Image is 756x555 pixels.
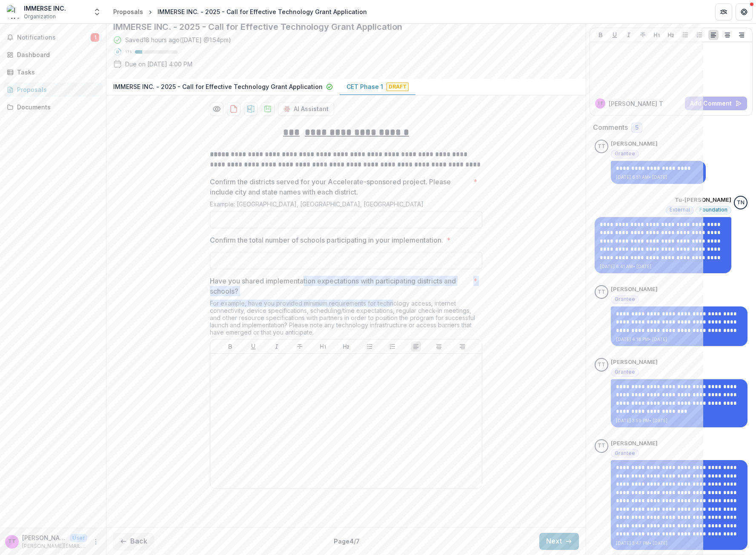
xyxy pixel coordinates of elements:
[261,102,275,116] button: download-proposal
[598,144,605,149] div: Tricia Thrasher
[157,7,367,16] div: IMMERSE INC. - 2025 - Call for Effective Technology Grant Application
[125,35,231,44] div: Saved 18 hours ago ( [DATE] @ 1:54pm )
[210,300,482,339] div: For example, have you provided minimum requirements for technology access, internet connectivity,...
[610,30,620,40] button: Underline
[615,151,635,157] span: Grantee
[616,418,742,424] p: [DATE] 3:59 PM • [DATE]
[411,341,421,352] button: Align Left
[17,50,96,59] div: Dashboard
[24,4,66,13] div: IMMERSE INC.
[113,82,323,91] p: IMMERSE INC. - 2025 - Call for Effective Technology Grant Application
[598,289,605,295] div: Tricia Thrasher
[685,97,747,110] button: Add Comment
[722,30,733,40] button: Align Center
[341,341,351,352] button: Heading 2
[596,30,606,40] button: Bold
[694,30,704,40] button: Ordered List
[278,102,334,116] button: AI Assistant
[125,49,132,55] p: 17 %
[736,3,753,20] button: Get Help
[3,83,103,97] a: Proposals
[227,102,241,116] button: download-proposal
[346,82,383,91] p: CET Phase 1
[225,341,235,352] button: Bold
[387,341,398,352] button: Ordered List
[615,296,635,302] span: Grantee
[708,30,719,40] button: Align Left
[3,48,103,62] a: Dashboard
[70,534,87,542] p: User
[615,369,635,375] span: Grantee
[3,100,103,114] a: Documents
[334,537,360,546] p: Page 4 / 7
[737,200,745,206] div: Tu-Quyen Nguyen
[17,85,96,94] div: Proposals
[91,3,103,20] button: Open entity switcher
[295,341,305,352] button: Strike
[736,30,747,40] button: Align Right
[210,235,443,245] p: Confirm the total number of schools participating in your implementation.
[611,439,658,448] p: [PERSON_NAME]
[616,336,742,343] p: [DATE] 4:18 PM • [DATE]
[210,276,470,296] p: Have you shared implementation expectations with participating districts and schools?
[210,102,223,116] button: Preview 6737213c-79dd-4552-94ec-bb811d05ba7f-1.pdf
[8,539,16,544] div: Tricia Thrasher
[598,443,605,449] div: Tricia Thrasher
[91,537,101,547] button: More
[675,196,731,204] p: Tu-[PERSON_NAME]
[699,207,727,213] span: Foundation
[598,362,605,368] div: Tricia Thrasher
[457,341,467,352] button: Align Right
[611,358,658,366] p: [PERSON_NAME]
[597,101,603,106] div: Tricia Thrasher
[318,341,328,352] button: Heading 1
[611,285,658,294] p: [PERSON_NAME]
[680,30,690,40] button: Bullet List
[113,7,143,16] div: Proposals
[3,65,103,79] a: Tasks
[635,124,639,132] span: 5
[91,33,99,42] span: 1
[125,60,192,69] p: Due on [DATE] 4:00 PM
[600,263,726,270] p: [DATE] 6:41 AM • [DATE]
[17,68,96,77] div: Tasks
[110,6,146,18] a: Proposals
[434,341,444,352] button: Align Center
[17,34,91,41] span: Notifications
[593,123,628,132] h2: Comments
[609,99,663,108] p: [PERSON_NAME] T
[110,6,370,18] nav: breadcrumb
[387,83,409,91] span: Draft
[616,540,742,546] p: [DATE] 3:47 PM • [DATE]
[210,177,470,197] p: Confirm the districts served for your Accelerate-sponsored project. Please include city and state...
[638,30,648,40] button: Strike
[7,5,20,19] img: IMMERSE INC.
[3,31,103,44] button: Notifications1
[666,30,676,40] button: Heading 2
[539,533,579,550] button: Next
[113,533,154,550] button: Back
[715,3,732,20] button: Partners
[615,450,635,456] span: Grantee
[210,200,482,211] div: Example: [GEOGRAPHIC_DATA], [GEOGRAPHIC_DATA], [GEOGRAPHIC_DATA]
[17,103,96,112] div: Documents
[22,542,87,550] p: [PERSON_NAME][EMAIL_ADDRESS][DOMAIN_NAME]
[272,341,282,352] button: Italicize
[364,341,375,352] button: Bullet List
[244,102,258,116] button: download-proposal
[248,341,258,352] button: Underline
[652,30,662,40] button: Heading 1
[611,140,658,148] p: [PERSON_NAME]
[113,22,565,32] h2: IMMERSE INC. - 2025 - Call for Effective Technology Grant Application
[670,207,690,213] span: External
[616,174,701,180] p: [DATE] 6:51 AM • [DATE]
[24,13,56,20] span: Organization
[624,30,634,40] button: Italicize
[22,533,66,542] p: [PERSON_NAME]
